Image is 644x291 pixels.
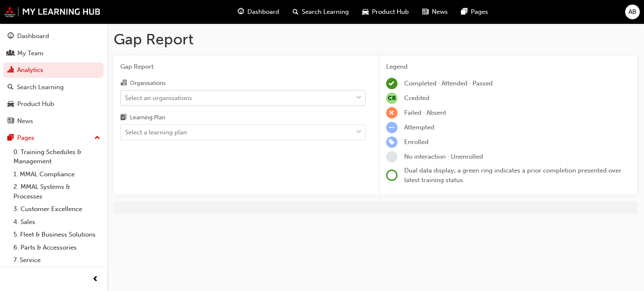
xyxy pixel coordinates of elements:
[17,82,64,92] div: Search Learning
[386,62,631,72] div: Legend
[17,133,34,143] div: Pages
[8,118,14,125] span: news-icon
[386,136,397,148] span: learningRecordVerb_ENROLL-icon
[130,79,166,88] div: Organisations
[356,93,362,103] span: down-icon
[628,7,636,17] span: AB
[4,6,101,17] img: mmal
[454,3,495,21] a: pages-iconPages
[10,168,104,181] a: 1. MMAL Compliance
[92,274,99,285] span: prev-icon
[10,241,104,254] a: 6. Parts & Accessories
[404,94,429,102] span: Credited
[372,7,409,17] span: Product Hub
[404,153,483,160] span: No interaction · Unenrolled
[10,267,104,280] a: 8. Technical
[302,7,349,17] span: Search Learning
[125,128,187,137] div: Select a learning plan
[130,113,165,122] div: Learning Plan
[3,28,104,44] a: Dashboard
[120,80,127,87] span: organisation-icon
[120,114,127,122] span: learningplan-icon
[386,93,397,104] span: null-icon
[17,31,49,41] div: Dashboard
[415,3,454,21] a: news-iconNews
[10,228,104,241] a: 5. Fleet & Business Solutions
[404,138,428,146] span: Enrolled
[247,7,279,17] span: Dashboard
[8,33,14,40] span: guage-icon
[8,100,14,108] span: car-icon
[356,3,415,21] a: car-iconProduct Hub
[432,7,448,17] span: News
[3,96,104,112] a: Product Hub
[471,7,488,17] span: Pages
[3,80,104,95] a: Search Learning
[17,116,33,126] div: News
[17,99,54,109] div: Product Hub
[120,62,366,72] span: Gap Report
[404,80,493,87] span: Completed · Attended · Passed
[10,254,104,267] a: 7. Service
[386,122,397,133] span: learningRecordVerb_ATTEMPT-icon
[10,180,104,203] a: 2. MMAL Systems & Processes
[94,133,100,144] span: up-icon
[286,3,356,21] a: search-iconSearch Learning
[3,62,104,78] a: Analytics
[10,216,104,229] a: 4. Sales
[3,113,104,129] a: News
[8,67,14,74] span: chart-icon
[10,146,104,168] a: 0. Training Schedules & Management
[114,30,637,49] h1: Gap Report
[386,151,397,162] span: learningRecordVerb_NONE-icon
[238,7,244,17] span: guage-icon
[293,7,299,17] span: search-icon
[404,167,621,184] span: Dual data display; a green ring indicates a prior completion presented over latest training status.
[386,107,397,118] span: learningRecordVerb_FAIL-icon
[422,7,428,17] span: news-icon
[8,50,14,57] span: people-icon
[404,124,434,131] span: Attempted
[8,84,13,91] span: search-icon
[3,46,104,61] a: My Team
[356,127,362,138] span: down-icon
[362,7,369,17] span: car-icon
[386,78,397,89] span: learningRecordVerb_COMPLETE-icon
[404,109,446,116] span: Failed · Absent
[125,93,192,103] div: Select an organisations
[8,134,14,142] span: pages-icon
[625,5,640,19] button: AB
[231,3,286,21] a: guage-iconDashboard
[17,49,44,58] div: My Team
[3,130,104,146] button: Pages
[3,27,104,130] button: DashboardMy TeamAnalyticsSearch LearningProduct HubNews
[10,203,104,216] a: 3. Customer Excellence
[461,7,467,17] span: pages-icon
